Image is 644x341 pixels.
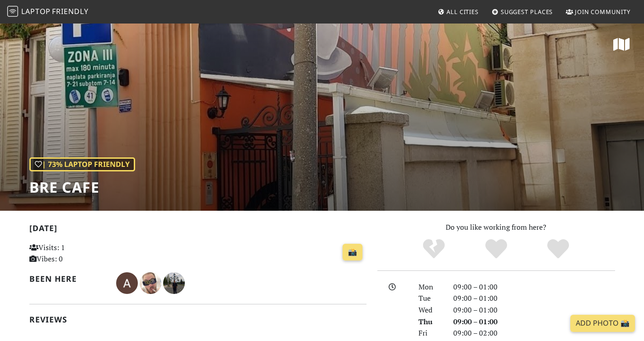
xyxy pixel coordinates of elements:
[413,293,447,304] div: Tue
[29,315,367,324] h2: Reviews
[434,4,482,20] a: All Cities
[21,6,51,16] span: Laptop
[52,6,88,16] span: Friendly
[29,179,135,196] h1: Bre Cafe
[343,244,362,261] a: 📸
[448,293,620,304] div: 09:00 – 01:00
[570,315,635,332] a: Add Photo 📸
[501,8,553,16] span: Suggest Places
[116,272,138,294] img: 6276-alieksandr.jpg
[413,304,447,316] div: Wed
[448,281,620,293] div: 09:00 – 01:00
[448,327,620,339] div: 09:00 – 02:00
[403,238,465,260] div: No
[163,272,185,294] img: 1562-nikola.jpg
[29,157,135,172] div: | 73% Laptop Friendly
[377,222,615,233] p: Do you like working from here?
[448,316,620,328] div: 09:00 – 01:00
[413,327,447,339] div: Fri
[413,281,447,293] div: Mon
[448,304,620,316] div: 09:00 – 01:00
[7,4,89,20] a: LaptopFriendly LaptopFriendly
[140,272,161,294] img: 1581-asmongold.jpg
[447,8,479,16] span: All Cities
[29,242,135,265] p: Visits: 1 Vibes: 0
[29,223,367,237] h2: [DATE]
[116,277,140,287] span: Александр Бархаев
[29,274,106,284] h2: Been here
[488,4,557,20] a: Suggest Places
[465,238,527,260] div: Yes
[527,238,589,260] div: Definitely!
[7,6,18,17] img: LaptopFriendly
[413,316,447,328] div: Thu
[562,4,634,20] a: Join Community
[575,8,630,16] span: Join Community
[163,277,185,287] span: Никола Максић
[140,277,163,287] span: Aleksandar Panic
